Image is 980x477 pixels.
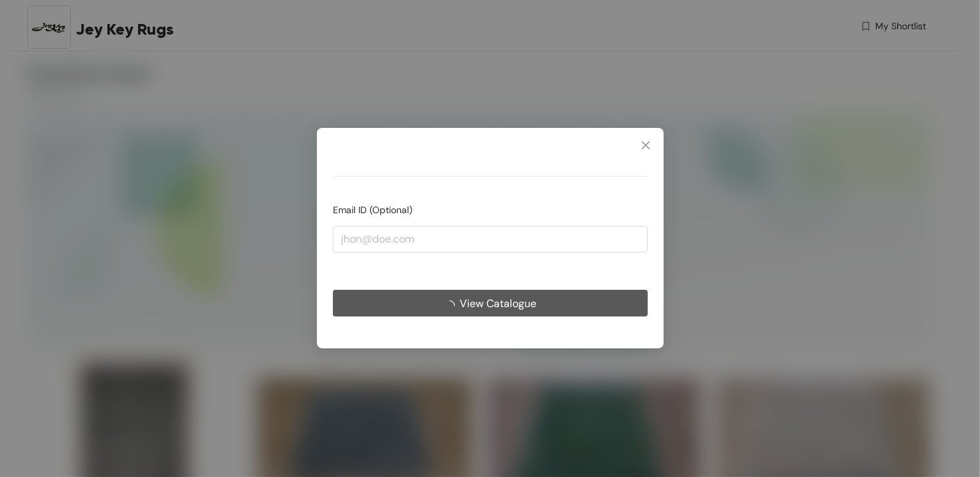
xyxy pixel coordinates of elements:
[333,226,648,252] input: jhon@doe.com
[444,300,460,311] span: loading
[333,205,412,217] span: Email ID (Optional)
[628,128,664,164] button: Close
[333,144,360,171] img: Buyer Portal
[460,295,536,312] span: View Catalogue
[640,140,651,151] span: close
[333,290,648,317] button: View Catalogue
